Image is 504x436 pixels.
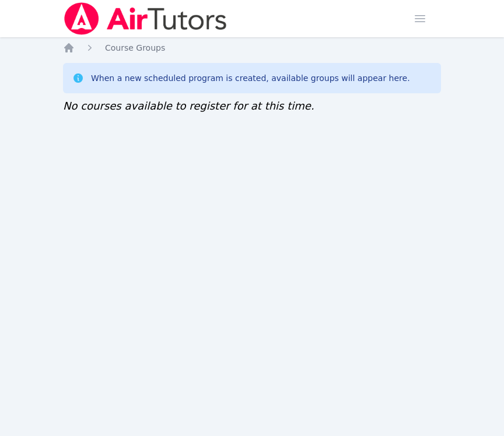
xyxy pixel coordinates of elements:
[63,2,228,35] img: Air Tutors
[63,100,314,112] span: No courses available to register for at this time.
[91,72,410,84] div: When a new scheduled program is created, available groups will appear here.
[63,42,441,54] nav: Breadcrumb
[105,43,165,52] span: Course Groups
[105,42,165,54] a: Course Groups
